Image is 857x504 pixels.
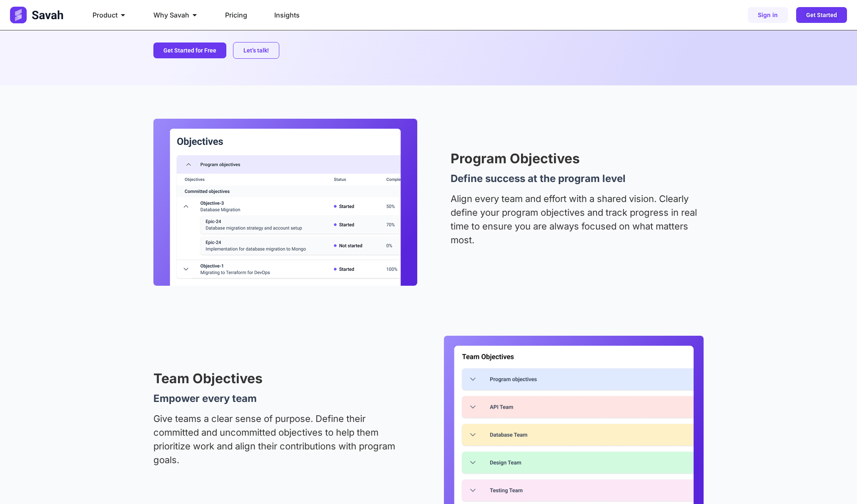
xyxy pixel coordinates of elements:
[153,10,189,20] span: Why Savah
[758,12,778,18] span: Sign in
[815,464,857,504] iframe: Chat Widget
[796,7,847,23] a: Get Started
[86,7,549,23] nav: Menu
[93,10,118,20] span: Product
[243,47,269,53] span: Let’s talk!
[153,394,402,404] h4: Empower every team
[451,152,704,165] h2: Program Objectives
[153,42,226,58] a: Get Started for Free
[163,47,216,53] span: Get Started for Free
[86,7,549,23] div: Menu Toggle
[225,10,247,20] a: Pricing
[153,412,402,467] p: Give teams a clear sense of purpose. Define their committed and uncommitted objectives to help th...
[153,372,402,385] h2: Team Objectives
[451,192,704,247] p: Align every team and effort with a shared vision. Clearly define your program objectives and trac...
[806,12,837,18] span: Get Started
[451,174,704,184] h4: Define success at the program level
[748,7,788,23] a: Sign in
[233,42,279,59] a: Let’s talk!
[274,10,300,20] a: Insights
